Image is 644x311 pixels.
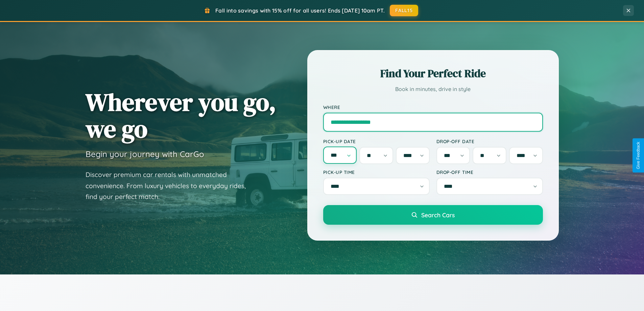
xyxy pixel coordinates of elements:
[86,89,276,142] h1: Wherever you go, we go
[323,84,543,94] p: Book in minutes, drive in style
[436,138,543,144] label: Drop-off Date
[323,138,430,144] label: Pick-up Date
[86,149,204,159] h3: Begin your journey with CarGo
[421,211,455,219] span: Search Cars
[215,7,385,14] span: Fall into savings with 15% off for all users! Ends [DATE] 10am PT.
[436,169,543,175] label: Drop-off Time
[390,5,418,16] button: FALL15
[636,142,641,169] div: Give Feedback
[323,169,430,175] label: Pick-up Time
[86,169,255,202] p: Discover premium car rentals with unmatched convenience. From luxury vehicles to everyday rides, ...
[323,205,543,225] button: Search Cars
[323,66,543,81] h2: Find Your Perfect Ride
[323,104,543,110] label: Where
